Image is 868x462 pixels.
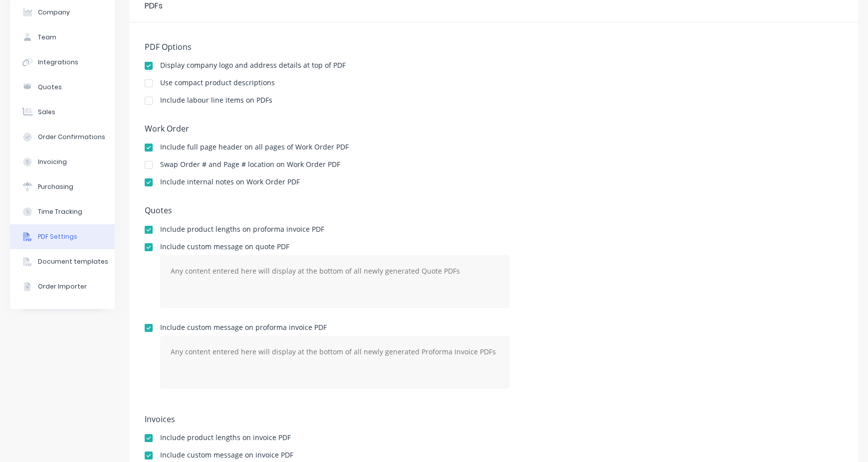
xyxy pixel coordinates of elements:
[160,243,509,250] div: Include custom message on quote PDF
[10,274,115,299] button: Order Importer
[145,124,843,134] h5: Work Order
[10,199,115,224] button: Time Tracking
[160,226,324,233] div: Include product lengths on proforma invoice PDF
[145,415,843,424] h5: Invoices
[160,161,340,168] div: Swap Order # and Page # location on Work Order PDF
[160,452,509,459] div: Include custom message on invoice PDF
[38,182,73,191] div: Purchasing
[38,157,67,166] div: Invoicing
[38,207,82,216] div: Time Tracking
[38,8,70,17] div: Company
[160,324,509,331] div: Include custom message on proforma invoice PDF
[38,108,55,117] div: Sales
[38,282,87,291] div: Order Importer
[38,232,77,241] div: PDF Settings
[38,33,56,42] div: Team
[10,125,115,150] button: Order Confirmations
[10,75,115,100] button: Quotes
[38,83,62,92] div: Quotes
[10,50,115,75] button: Integrations
[160,434,291,441] div: Include product lengths on invoice PDF
[160,79,275,86] div: Use compact product descriptions
[10,100,115,125] button: Sales
[10,25,115,50] button: Team
[38,58,78,67] div: Integrations
[38,257,108,266] div: Document templates
[10,224,115,249] button: PDF Settings
[10,174,115,199] button: Purchasing
[160,144,349,151] div: Include full page header on all pages of Work Order PDF
[160,97,272,104] div: Include labour line items on PDFs
[145,42,843,52] h5: PDF Options
[10,249,115,274] button: Document templates
[145,206,843,215] h5: Quotes
[10,150,115,174] button: Invoicing
[160,62,346,69] div: Display company logo and address details at top of PDF
[38,133,105,142] div: Order Confirmations
[160,178,300,185] div: Include internal notes on Work Order PDF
